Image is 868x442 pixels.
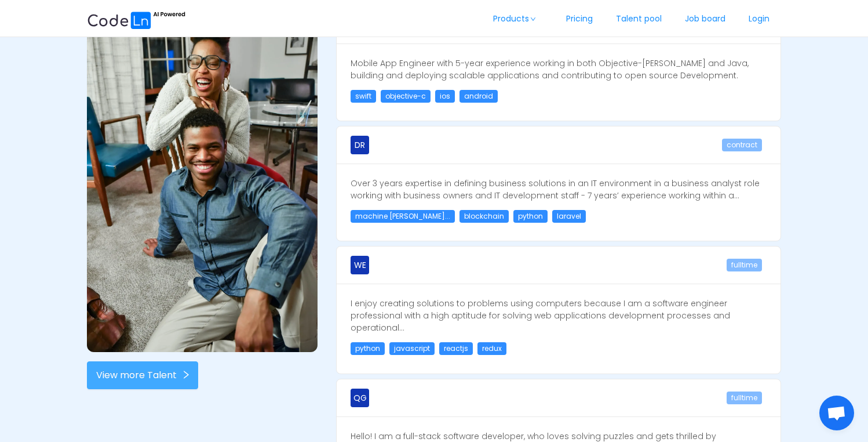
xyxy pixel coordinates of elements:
[727,392,762,404] span: fulltime
[459,90,498,103] span: android
[459,210,509,223] span: blockchain
[87,352,318,389] a: View more Talenticon: right
[351,57,749,81] span: Mobile App Engineer with 5-year experience working in both Objective-[PERSON_NAME] and Java, buil...
[87,361,198,389] button: View more Talenticon: right
[351,177,760,201] span: Over 3 years expertise in defining business solutions in an IT environment in a business analyst ...
[722,139,762,151] span: contract
[381,90,431,103] span: objective-c
[727,259,762,271] span: fulltime
[439,342,473,355] span: reactjs
[435,90,455,103] span: ios
[351,90,376,103] span: swift
[351,342,385,355] span: python
[530,16,537,22] i: icon: down
[355,136,365,154] span: DR
[351,298,730,334] span: I enjoy creating solutions to problems using computers because I am a software engineer professio...
[513,210,548,223] span: python
[87,6,318,352] img: example
[552,210,586,223] span: laravel
[353,389,367,407] span: QG
[87,10,185,29] img: ai.87e98a1d.svg
[819,396,854,430] div: Ouvrir le chat
[351,210,455,223] span: machine [PERSON_NAME]...
[389,342,435,355] span: javascript
[354,256,366,274] span: WE
[477,342,506,355] span: redux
